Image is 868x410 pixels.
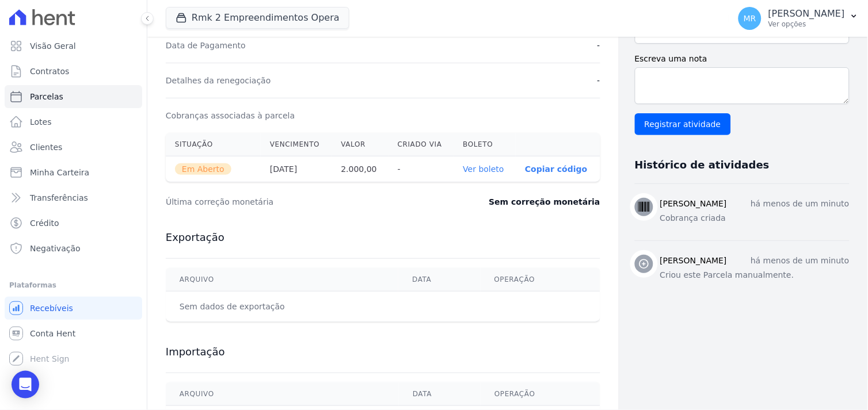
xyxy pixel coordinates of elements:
a: Recebíveis [5,297,142,320]
h3: Histórico de atividades [635,158,770,172]
h3: [PERSON_NAME] [660,198,727,210]
span: Lotes [30,116,52,128]
p: [PERSON_NAME] [768,8,845,20]
a: Minha Carteira [5,161,142,184]
span: Crédito [30,217,59,229]
button: Copiar código [525,164,587,174]
dt: Cobranças associadas à parcela [166,110,295,121]
dd: - [597,40,600,51]
span: Transferências [30,192,88,204]
span: Recebíveis [30,302,73,314]
span: MR [744,14,756,22]
a: Transferências [5,186,142,209]
a: Crédito [5,212,142,235]
div: Open Intercom Messenger [12,371,39,398]
th: Arquivo [166,382,399,406]
span: Visão Geral [30,40,76,52]
a: Lotes [5,110,142,133]
h3: Importação [166,345,600,359]
dt: Última correção monetária [166,196,422,208]
th: Data [399,382,481,406]
dd: - [597,75,600,86]
a: Clientes [5,136,142,159]
th: - [389,156,454,182]
th: 2.000,00 [332,156,389,182]
a: Contratos [5,60,142,83]
span: Minha Carteira [30,167,89,178]
p: há menos de um minuto [751,198,850,210]
span: Em Aberto [175,163,231,175]
th: Boleto [454,133,516,156]
th: Criado via [389,133,454,156]
input: Registrar atividade [635,113,731,135]
dt: Detalhes da renegociação [166,75,271,86]
th: Vencimento [261,133,332,156]
label: Escreva uma nota [635,53,850,65]
th: Operação [481,382,600,406]
a: Conta Hent [5,322,142,345]
td: Sem dados de exportação [166,292,398,322]
button: MR [PERSON_NAME] Ver opções [729,2,868,35]
p: Criou este Parcela manualmente. [660,269,850,281]
button: Rmk 2 Empreendimentos Opera [166,7,349,29]
p: há menos de um minuto [751,255,850,267]
a: Visão Geral [5,35,142,58]
th: Operação [481,268,600,292]
h3: Exportação [166,231,600,244]
th: Data [398,268,480,292]
dt: Data de Pagamento [166,40,246,51]
p: Ver opções [768,20,845,29]
span: Parcelas [30,91,63,102]
span: Contratos [30,66,69,77]
th: Arquivo [166,268,398,292]
th: [DATE] [261,156,332,182]
span: Clientes [30,141,62,153]
a: Negativação [5,237,142,260]
span: Conta Hent [30,328,75,339]
div: Plataformas [9,278,138,292]
a: Parcelas [5,85,142,108]
h3: [PERSON_NAME] [660,255,727,267]
a: Ver boleto [463,164,504,174]
dd: Sem correção monetária [489,196,600,208]
span: Negativação [30,243,81,254]
p: Cobrança criada [660,212,850,224]
th: Valor [332,133,389,156]
th: Situação [166,133,261,156]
